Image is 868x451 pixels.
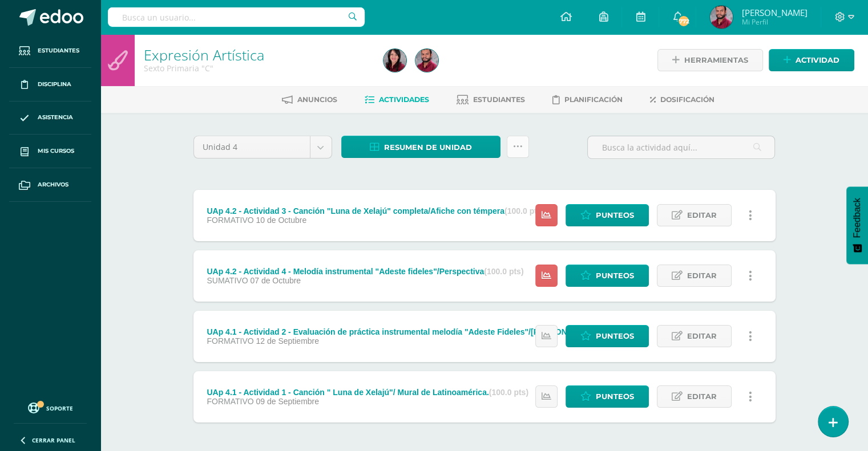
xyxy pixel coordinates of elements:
span: Feedback [852,198,862,238]
span: 09 de Septiembre [256,397,319,406]
a: Expresión Artística [144,45,264,64]
a: Estudiantes [9,34,91,68]
a: Actividades [365,91,429,109]
button: Feedback - Mostrar encuesta [846,186,868,264]
a: Anuncios [282,91,337,109]
span: FORMATIVO [207,397,253,406]
a: Asistencia [9,101,91,135]
div: UAp 4.2 - Actividad 3 - Canción "Luna de Xelajú" completa/Afiche con témpera [207,206,544,216]
span: Punteos [596,326,634,347]
span: Planificación [564,95,623,104]
span: Editar [687,386,717,407]
a: Unidad 4 [194,136,332,158]
a: Disciplina [9,68,91,101]
a: Planificación [552,91,623,109]
a: Resumen de unidad [341,136,500,158]
span: Estudiantes [473,95,525,104]
span: Cerrar panel [32,436,75,444]
span: Asistencia [38,113,73,122]
span: Disciplina [38,80,71,89]
span: Unidad 4 [203,136,301,158]
input: Busca la actividad aquí... [588,136,774,159]
span: Punteos [596,265,634,286]
a: Soporte [14,400,87,415]
span: 12 de Septiembre [256,336,319,346]
span: Mi Perfil [741,17,807,27]
a: Archivos [9,168,91,202]
a: Punteos [566,325,649,347]
span: SUMATIVO [207,276,248,285]
span: 07 de Octubre [250,276,301,285]
span: Resumen de unidad [384,137,472,158]
span: 772 [677,15,690,27]
span: Anuncios [297,95,337,104]
strong: (100.0 pts) [489,388,528,397]
img: ac8c83325fefb452ed4d32e32ba879e3.png [710,6,733,29]
span: Dosificación [660,95,714,104]
img: cbe9f6b4582f730b6d53534ef3a95a26.png [383,49,406,72]
a: Punteos [566,265,649,287]
span: Punteos [596,386,634,407]
span: FORMATIVO [207,216,253,225]
span: Estudiantes [38,46,79,55]
span: Mis cursos [38,147,74,156]
div: UAp 4.1 - Actividad 1 - Canción " Luna de Xelajú"/ Mural de Latinoamérica. [207,388,528,397]
strong: (100.0 pts) [504,206,544,216]
a: Mis cursos [9,135,91,168]
span: 10 de Octubre [256,216,306,225]
div: Sexto Primaria 'C' [144,63,370,74]
a: Estudiantes [457,91,525,109]
span: Herramientas [684,50,748,71]
span: Editar [687,265,717,286]
span: Soporte [46,404,73,412]
a: Punteos [566,204,649,226]
a: Dosificación [650,91,714,109]
h1: Expresión Artística [144,47,370,63]
div: UAp 4.1 - Actividad 2 - Evaluación de práctica instrumental melodía "Adeste Fideles"/[PERSON_NAME] [207,327,637,336]
img: ac8c83325fefb452ed4d32e32ba879e3.png [415,49,438,72]
span: Editar [687,205,717,226]
a: Herramientas [657,49,763,71]
a: Punteos [566,385,649,408]
span: Archivos [38,180,68,189]
span: Actividades [379,95,429,104]
input: Busca un usuario... [108,7,365,27]
span: Punteos [596,205,634,226]
span: Editar [687,326,717,347]
span: [PERSON_NAME] [741,7,807,18]
span: Actividad [796,50,839,71]
span: FORMATIVO [207,336,253,346]
div: UAp 4.2 - Actividad 4 - Melodía instrumental "Adeste fideles"/Perspectiva [207,267,523,276]
a: Actividad [769,49,854,71]
strong: (100.0 pts) [484,267,523,276]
